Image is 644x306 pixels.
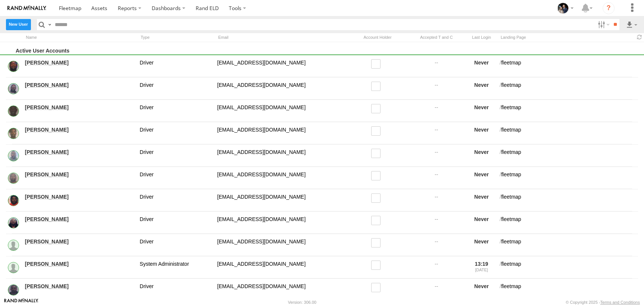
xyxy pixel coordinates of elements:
div: Driver [139,192,213,208]
div: fleetmap [499,125,638,141]
a: Visit our Website [4,299,38,306]
label: Read only [371,171,384,180]
div: Driver [139,170,213,186]
div: Driver [139,215,213,231]
i: ? [603,2,615,14]
span: Refresh [635,34,644,41]
div: fleetmap [499,192,638,208]
div: fleetmap [499,259,638,275]
label: Search Filter Options [595,19,611,30]
div: gilmorededjuan@gmail.com [216,125,347,141]
label: Export results as... [625,19,638,30]
a: [PERSON_NAME] [25,171,135,178]
a: [PERSON_NAME] [25,82,135,88]
div: pompeyjarrod@yahoo.com [216,192,347,208]
div: fleetmap [499,103,638,119]
div: Driver [139,282,213,298]
div: Jwsbigdreamershaulingllc@gmail.com [216,215,347,231]
label: Search Query [47,19,53,30]
label: Read only [371,283,384,292]
div: fleetmap [499,148,638,164]
a: [PERSON_NAME] [25,193,135,200]
div: Last Login [467,34,496,41]
a: [PERSON_NAME] [25,261,135,267]
a: [PERSON_NAME] [25,59,135,66]
div: Landing Page [499,34,632,41]
div: Driver [139,148,213,164]
div: Driver [139,125,213,141]
a: [PERSON_NAME] [25,283,135,290]
div: Driver [139,103,213,119]
div: kennethm30@gmail.com [216,237,347,253]
a: [PERSON_NAME] [25,126,135,133]
div: Grovaboi274@gmail.com [216,58,347,74]
div: Lauren Jackson [555,3,576,14]
div: 13:19 [DATE] [467,259,496,275]
div: brayboyf@gmail.com [216,148,347,164]
label: Read only [371,104,384,113]
div: fleetmap [499,215,638,231]
div: Has user accepted Terms and Conditions [408,34,464,41]
label: Read only [371,261,384,270]
div: Version: 306.00 [288,300,316,305]
div: Driver [139,58,213,74]
img: rand-logo.svg [7,6,46,11]
div: Driver [139,81,213,97]
div: fleetmap [499,81,638,97]
div: fleetmap [499,58,638,74]
a: Terms and Conditions [600,300,640,305]
div: freedomfreightliner@gmail.com [216,170,347,186]
div: Name [24,34,136,41]
div: kera.ocr@gmail.com [216,259,347,275]
div: fleetmap [499,282,638,298]
div: Account Holder [350,34,405,41]
label: Read only [371,216,384,225]
div: Type [139,34,213,41]
a: [PERSON_NAME] [25,149,135,155]
div: Driver [139,237,213,253]
label: Read only [371,126,384,136]
div: kbdjr021@gmail.com [216,282,347,298]
div: System Administrator [139,259,213,275]
div: fleetmap [499,170,638,186]
div: fleetmap [499,237,638,253]
div: dennismoultrie04@gmail.com [216,103,347,119]
label: Read only [371,149,384,158]
label: Read only [371,193,384,203]
label: Read only [371,82,384,91]
a: [PERSON_NAME] [25,104,135,111]
div: Email [216,34,347,41]
div: © Copyright 2025 - [566,300,640,305]
label: Read only [371,238,384,247]
label: Read only [371,59,384,69]
label: Create New User [6,19,31,30]
div: AGripper86@gmail.com [216,81,347,97]
a: [PERSON_NAME] [25,238,135,245]
a: [PERSON_NAME] [25,216,135,223]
